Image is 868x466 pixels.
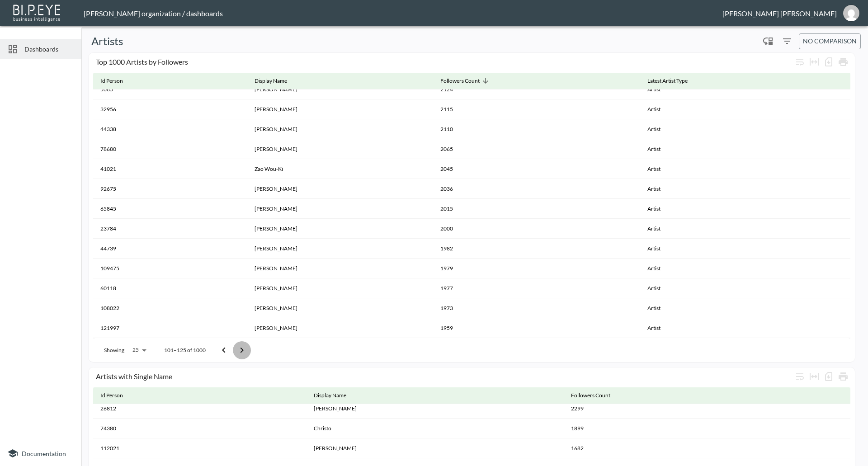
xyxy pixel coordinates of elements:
[640,159,850,179] th: Artist
[93,159,247,179] th: 41021
[255,75,287,86] div: Display Name
[836,369,850,384] div: Print
[836,55,850,69] div: Print
[314,390,358,401] span: Display Name
[100,390,135,401] span: Id Person
[93,139,247,159] th: 78680
[255,75,299,86] span: Display Name
[93,219,247,239] th: 23784
[93,419,307,438] th: 74380
[433,99,640,119] th: 2115
[433,119,640,139] th: 2110
[128,344,150,356] div: 25
[215,341,233,359] button: Go to previous page
[247,139,433,159] th: George Condo
[440,75,491,86] span: Followers Count
[247,199,433,219] th: Barbara Hepworth
[164,346,206,354] p: 101–125 of 1000
[233,341,251,359] button: Go to next page
[307,399,564,419] th: Caravaggio
[104,346,124,354] p: Showing
[722,9,837,18] div: [PERSON_NAME] [PERSON_NAME]
[22,450,66,457] span: Documentation
[93,119,247,139] th: 44338
[564,399,850,419] th: 2299
[640,80,850,99] th: Artist
[837,2,866,24] button: jessica@mutualart.com
[100,390,123,401] div: Id Person
[247,119,433,139] th: Le Corbusier
[793,55,807,69] div: Wrap text
[247,278,433,298] th: Wayne Thiebaud
[564,438,850,458] th: 1682
[247,318,433,338] th: Richard Serra
[24,44,74,54] span: Dashboards
[803,36,857,47] span: No comparison
[640,199,850,219] th: Artist
[93,318,247,338] th: 121997
[433,179,640,199] th: 2036
[433,139,640,159] th: 2065
[433,298,640,318] th: 1973
[247,99,433,119] th: Irving Penn
[433,80,640,99] th: 2124
[11,2,63,23] img: bipeye-logo
[93,199,247,219] th: 65845
[307,419,564,438] th: Christo
[247,298,433,318] th: Maurice Utrillo
[93,298,247,318] th: 108022
[433,159,640,179] th: 2045
[93,278,247,298] th: 60118
[640,179,850,199] th: Artist
[433,318,640,338] th: 1959
[761,34,775,48] div: Enable/disable chart dragging
[440,75,480,86] div: Followers Count
[247,179,433,199] th: Ellsworth Kelly
[821,55,836,69] div: Number of rows selected for download: 1000
[780,34,794,48] button: Filters
[793,369,807,384] div: Wrap text
[640,318,850,338] th: Artist
[93,80,247,99] th: 5065
[84,9,722,18] div: [PERSON_NAME] organization / dashboards
[640,119,850,139] th: Artist
[640,298,850,318] th: Artist
[807,369,821,384] div: Toggle table layout between fixed and auto (default: auto)
[307,438,564,458] th: Erté
[433,278,640,298] th: 1977
[91,34,123,48] h5: Artists
[640,139,850,159] th: Artist
[647,75,699,86] span: Latest Artist Type
[93,179,247,199] th: 92675
[807,55,821,69] div: Toggle table layout between fixed and auto (default: auto)
[247,219,433,239] th: Norman Lindsay
[640,239,850,259] th: Artist
[93,99,247,119] th: 32956
[647,75,688,86] div: Latest Artist Type
[247,159,433,179] th: Zao Wou-Ki
[843,5,859,21] img: d3b79b7ae7d6876b06158c93d1632626
[247,239,433,259] th: Walker Evans
[433,259,640,278] th: 1979
[640,259,850,278] th: Artist
[433,199,640,219] th: 2015
[433,239,640,259] th: 1982
[799,33,861,49] button: No comparison
[7,448,74,459] a: Documentation
[433,219,640,239] th: 2000
[93,399,307,419] th: 26812
[640,278,850,298] th: Artist
[247,259,433,278] th: Edward Weston
[640,99,850,119] th: Artist
[96,372,793,381] div: Artists with Single Name
[93,239,247,259] th: 44739
[640,219,850,239] th: Artist
[96,57,793,66] div: Top 1000 Artists by Followers
[571,390,610,401] div: Followers Count
[93,259,247,278] th: 109475
[314,390,346,401] div: Display Name
[571,390,622,401] span: Followers Count
[821,369,836,384] div: Number of rows selected for download: 18874
[100,75,135,86] span: Id Person
[247,80,433,99] th: Ben Cabrera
